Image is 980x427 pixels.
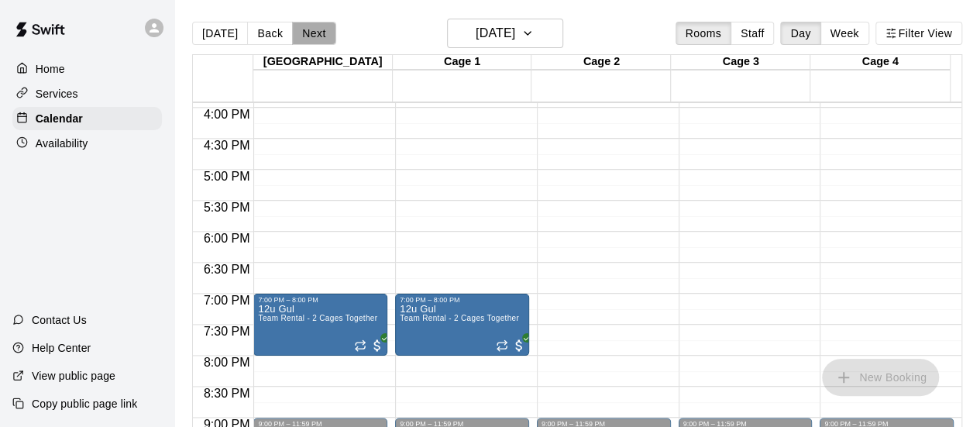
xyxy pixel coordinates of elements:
[200,139,254,152] span: 4:30 PM
[780,22,820,45] button: Day
[12,107,162,130] a: Calendar
[12,57,162,81] a: Home
[258,314,377,322] span: Team Rental - 2 Cages Together
[32,368,115,384] p: View public page
[354,339,366,352] span: Recurring event
[400,314,519,322] span: Team Rental - 2 Cages Together
[36,61,65,77] p: Home
[370,338,385,353] span: All customers have paid
[511,338,527,353] span: All customers have paid
[253,294,387,356] div: 7:00 PM – 8:00 PM: Team Rental - 2 Cages Together
[36,136,88,151] p: Availability
[200,356,254,369] span: 8:00 PM
[200,201,254,214] span: 5:30 PM
[731,22,775,45] button: Staff
[32,340,91,356] p: Help Center
[820,22,869,45] button: Week
[200,170,254,183] span: 5:00 PM
[447,19,563,48] button: [DATE]
[32,312,87,328] p: Contact Us
[400,296,463,304] div: 7:00 PM – 8:00 PM
[393,55,532,70] div: Cage 1
[200,108,254,121] span: 4:00 PM
[192,22,248,45] button: [DATE]
[822,370,939,383] span: You don't have the permission to add bookings
[671,55,810,70] div: Cage 3
[32,396,137,412] p: Copy public page link
[496,339,508,352] span: Recurring event
[200,232,254,245] span: 6:00 PM
[676,22,731,45] button: Rooms
[875,22,962,45] button: Filter View
[292,22,335,45] button: Next
[36,111,83,126] p: Calendar
[12,82,162,105] a: Services
[395,294,529,356] div: 7:00 PM – 8:00 PM: Team Rental - 2 Cages Together
[36,86,78,102] p: Services
[258,296,322,304] div: 7:00 PM – 8:00 PM
[200,325,254,338] span: 7:30 PM
[200,387,254,400] span: 8:30 PM
[200,294,254,307] span: 7:00 PM
[12,132,162,155] a: Availability
[253,55,393,70] div: [GEOGRAPHIC_DATA]
[200,263,254,276] span: 6:30 PM
[531,55,671,70] div: Cage 2
[247,22,293,45] button: Back
[476,22,515,44] h6: [DATE]
[810,55,950,70] div: Cage 4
